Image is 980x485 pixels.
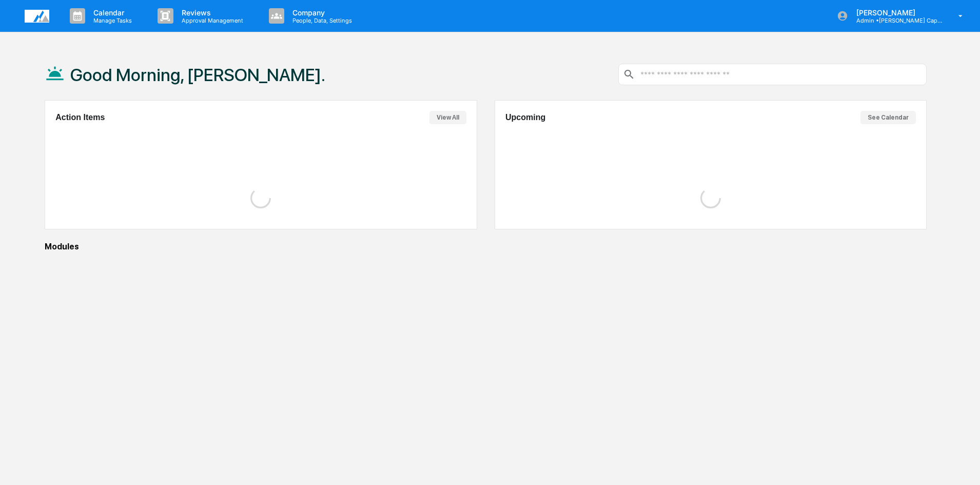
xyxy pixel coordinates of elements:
img: logo [25,10,49,23]
p: Company [284,8,357,17]
p: Reviews [173,8,248,17]
div: Modules [45,242,927,251]
p: Manage Tasks [85,17,137,24]
h2: Upcoming [505,113,545,122]
button: View All [429,111,466,124]
h2: Action Items [55,113,105,122]
p: Admin • [PERSON_NAME] Capital Management [848,17,944,24]
p: Calendar [85,8,137,17]
p: Approval Management [173,17,248,24]
p: People, Data, Settings [284,17,357,24]
h1: Good Morning, [PERSON_NAME]. [70,65,325,85]
p: [PERSON_NAME] [848,8,944,17]
button: See Calendar [860,111,916,124]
